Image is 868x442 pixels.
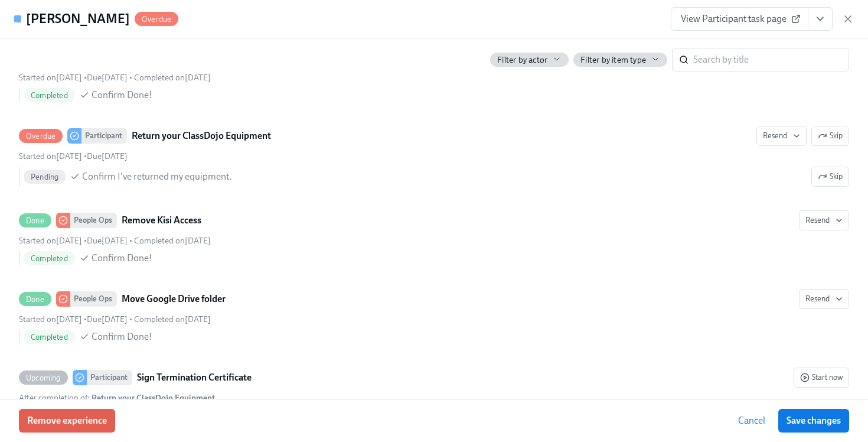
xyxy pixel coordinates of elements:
[573,53,667,67] button: Filter by item type
[794,368,849,388] button: UpcomingParticipantSign Termination CertificateAfter completion of: Return your ClassDojo Equipme...
[19,216,51,225] span: Done
[580,54,646,66] span: Filter by item type
[693,48,849,71] input: Search by title
[81,128,127,144] div: Participant
[19,373,68,382] span: Upcoming
[787,415,841,427] span: Save changes
[681,13,798,25] span: View Participant task page
[135,15,178,24] span: Overdue
[24,333,75,342] span: Completed
[24,254,75,263] span: Completed
[19,236,82,246] span: Thursday, August 7th 2025, 9:01 am
[24,173,66,181] span: Pending
[82,170,231,183] span: Confirm I've returned my equipment.
[19,314,211,325] div: • •
[122,213,201,227] strong: Remove Kisi Access
[778,409,849,433] button: Save changes
[671,7,808,31] a: View Participant task page
[490,53,569,67] button: Filter by actor
[19,151,128,162] div: •
[19,392,215,404] div: After completion of :
[799,289,849,309] button: DonePeople OpsMove Google Drive folderStarted on[DATE] •Due[DATE] • Completed on[DATE]CompletedCo...
[811,167,849,187] button: OverdueParticipantReturn your ClassDojo EquipmentResendSkipStarted on[DATE] •Due[DATE] PendingCon...
[19,409,115,433] button: Remove experience
[92,89,152,102] span: Confirm Done!
[134,236,211,246] span: Friday, August 8th 2025, 10:57 am
[19,314,82,324] span: Thursday, August 7th 2025, 9:01 am
[19,72,211,83] div: • •
[134,314,211,324] span: Friday, August 8th 2025, 10:58 am
[738,415,765,427] span: Cancel
[92,252,152,265] span: Confirm Done!
[92,393,215,403] strong: Return your ClassDojo Equipment
[19,295,51,304] span: Done
[132,129,271,143] strong: Return your ClassDojo Equipment
[87,73,128,83] span: Tuesday, August 5th 2025, 9:00 am
[730,409,774,433] button: Cancel
[19,132,63,141] span: Overdue
[799,210,849,230] button: DonePeople OpsRemove Kisi AccessStarted on[DATE] •Due[DATE] • Completed on[DATE]CompletedConfirm ...
[805,214,843,226] span: Resend
[70,291,117,307] div: People Ops
[756,126,807,146] button: OverdueParticipantReturn your ClassDojo EquipmentSkipStarted on[DATE] •Due[DATE] PendingConfirm I...
[26,10,130,28] h4: [PERSON_NAME]
[87,151,128,161] span: Sunday, August 17th 2025, 9:00 am
[87,370,132,385] div: Participant
[805,293,843,305] span: Resend
[818,130,843,142] span: Skip
[800,372,843,383] span: Start now
[92,330,152,343] span: Confirm Done!
[87,236,128,246] span: Sunday, August 10th 2025, 9:00 am
[19,73,82,83] span: Saturday, August 2nd 2025, 9:01 am
[137,370,252,385] strong: Sign Termination Certificate
[19,235,211,246] div: • •
[497,54,547,66] span: Filter by actor
[134,73,211,83] span: Friday, August 8th 2025, 11:13 am
[818,171,843,183] span: Skip
[122,292,226,306] strong: Move Google Drive folder
[24,91,75,100] span: Completed
[27,415,107,427] span: Remove experience
[87,314,128,324] span: Sunday, August 10th 2025, 9:00 am
[811,126,849,146] button: OverdueParticipantReturn your ClassDojo EquipmentResendStarted on[DATE] •Due[DATE] PendingConfirm...
[19,151,82,161] span: Thursday, August 7th 2025, 9:01 am
[808,7,833,31] button: View task page
[763,130,800,142] span: Resend
[70,213,117,228] div: People Ops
